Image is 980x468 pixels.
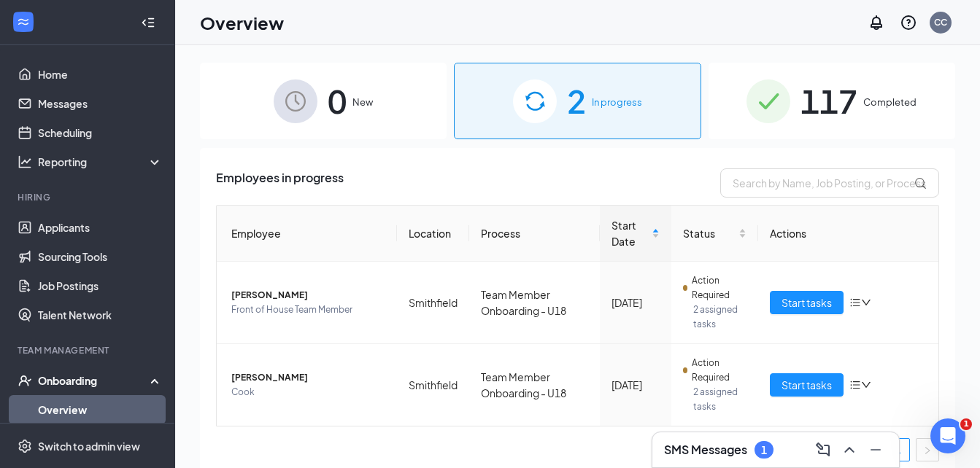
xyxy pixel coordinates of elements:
span: 1 [960,418,972,430]
a: Overview [38,395,163,424]
a: Messages [38,89,163,118]
h1: Overview [200,10,284,35]
button: right [916,438,939,461]
span: bars [849,379,861,391]
span: down [861,297,871,308]
li: Next Page [916,438,939,461]
span: right [923,446,932,455]
span: 0 [328,76,347,126]
svg: QuestionInfo [900,14,917,31]
span: 2 [567,76,586,126]
span: Start Date [611,217,649,249]
svg: ChevronUp [841,441,858,459]
td: Team Member Onboarding - U18 [469,344,599,426]
div: [DATE] [611,377,660,393]
svg: WorkstreamLogo [16,15,31,29]
span: bars [849,297,861,308]
div: [DATE] [611,295,660,311]
a: Home [38,60,163,89]
td: Team Member Onboarding - U18 [469,262,599,344]
svg: ComposeMessage [814,441,832,459]
svg: Notifications [868,14,885,31]
svg: Minimize [867,441,884,459]
svg: Analysis [18,155,32,169]
div: Reporting [38,155,163,169]
span: 117 [800,76,857,126]
span: Front of House Team Member [231,303,385,317]
svg: Settings [18,439,32,453]
span: 2 assigned tasks [693,303,746,332]
div: CC [934,16,947,28]
span: Employees in progress [216,168,344,198]
div: 1 [761,444,767,456]
div: Team Management [18,344,160,356]
th: Location [397,206,469,262]
a: Scheduling [38,118,163,147]
svg: UserCheck [18,373,32,388]
a: Job Postings [38,271,163,300]
a: Applicants [38,213,163,242]
th: Status [671,206,758,262]
a: Sourcing Tools [38,242,163,271]
th: Actions [758,206,938,262]
input: Search by Name, Job Posting, or Process [720,168,939,198]
div: Onboarding [38,373,150,388]
span: [PERSON_NAME] [231,370,385,385]
button: ChevronUp [838,438,861,461]
a: Talent Network [38,300,163,329]
span: down [861,380,871,390]
span: 2 assigned tasks [693,385,746,414]
button: Start tasks [770,373,844,397]
button: Start tasks [770,291,844,314]
div: Hiring [18,191,160,203]
th: Process [469,206,599,262]
span: In progress [592,95,642,109]
div: Switch to admin view [38,439,140,453]
span: New [352,95,373,109]
svg: Collapse [141,15,155,30]
th: Employee [217,206,397,262]
span: Cook [231,385,385,399]
span: Completed [863,95,917,109]
td: Smithfield [397,262,469,344]
h3: SMS Messages [664,442,747,458]
button: Minimize [864,438,887,461]
span: [PERSON_NAME] [231,288,385,303]
span: Action Required [692,356,746,385]
span: Status [683,225,736,241]
td: Smithfield [397,344,469,426]
button: ComposeMessage [811,438,835,461]
iframe: Intercom live chat [930,418,965,453]
span: Action Required [692,273,746,303]
span: Start tasks [782,377,832,393]
span: Start tasks [782,295,832,311]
